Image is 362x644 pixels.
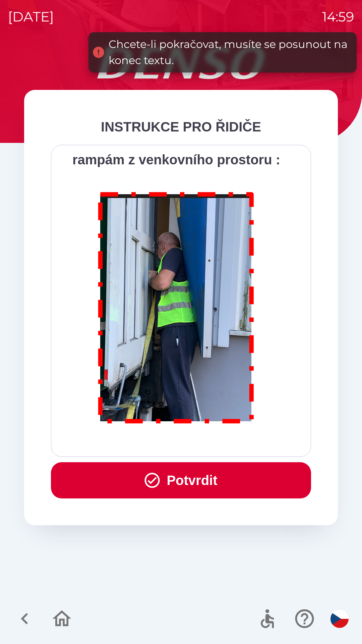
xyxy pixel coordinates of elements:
[330,610,349,628] img: cs flag
[24,47,338,79] img: Logo
[51,462,311,498] button: Potvrdit
[8,7,54,27] p: [DATE]
[90,183,262,430] img: M8MNayrTL6gAAAABJRU5ErkJggg==
[322,7,354,27] p: 14:59
[51,117,311,137] div: INSTRUKCE PRO ŘIDIČE
[109,36,350,68] div: Chcete-li pokračovat, musíte se posunout na konec textu.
